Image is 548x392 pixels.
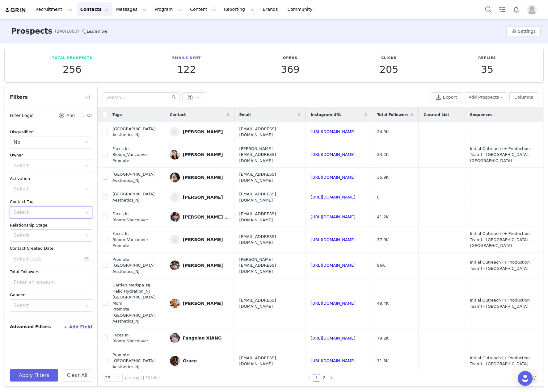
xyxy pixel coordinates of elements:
[311,358,356,363] a: [URL][DOMAIN_NAME]
[239,211,301,223] span: [EMAIL_ADDRESS][DOMAIN_NAME]
[495,2,509,16] a: Tasks
[14,209,83,215] div: Select
[183,129,223,134] div: [PERSON_NAME]
[482,2,495,16] button: Search
[431,92,462,102] button: Export
[307,376,311,380] i: icon: left
[112,282,160,324] span: Garden Medspa_NJ Hello Hydration_NJ [GEOGRAPHIC_DATA] Mom Promote [GEOGRAPHIC_DATA] Aesthetics_NJ
[239,126,301,138] span: [EMAIL_ADDRESS][DOMAIN_NAME]
[112,171,160,183] span: [GEOGRAPHIC_DATA] Aesthetics_NJ
[377,174,389,181] span: 35.9K
[85,187,89,191] i: icon: down
[478,56,496,61] p: Replies
[170,333,180,343] img: ac813c05-15ab-4e83-92fa-d6b357f70f3e.jpg
[14,302,82,309] div: Select
[10,269,92,275] div: Total Followers
[112,2,150,16] button: Messages
[84,257,89,261] i: icon: calendar
[112,352,160,370] span: Promote [GEOGRAPHIC_DATA] Aesthetics_NJ
[239,191,301,203] span: [EMAIL_ADDRESS][DOMAIN_NAME]
[377,237,389,243] span: 37.9K
[377,300,389,307] span: 48.4K
[259,2,283,16] a: Brands
[14,136,20,148] div: No
[239,146,301,164] span: [PERSON_NAME][EMAIL_ADDRESS][DOMAIN_NAME]
[10,112,33,119] span: Filter Logic
[172,56,201,61] p: Emails Sent
[183,152,223,157] div: [PERSON_NAME]
[239,297,301,309] span: [EMAIL_ADDRESS][DOMAIN_NAME]
[14,186,83,192] div: Select
[62,369,92,382] button: Clear All
[170,192,180,202] img: placeholder-contacts.jpeg
[125,375,160,381] span: per page | 33 total
[103,92,180,102] input: Search...
[377,335,389,341] span: 79.2K
[183,195,223,200] div: [PERSON_NAME]
[183,237,223,242] div: [PERSON_NAME]
[470,355,536,367] span: Initial Outreach (+ Production Team) - [GEOGRAPHIC_DATA]
[64,112,77,119] span: And
[170,333,229,343] a: Fangxiao XIANG
[170,235,229,244] a: [PERSON_NAME]
[281,64,300,75] p: 369
[380,64,398,75] p: 205
[32,2,76,16] button: Recruitment
[377,358,389,364] span: 31.8K
[105,374,111,381] div: 25
[509,92,538,102] button: Columns
[183,301,223,306] div: [PERSON_NAME]
[377,262,385,269] span: 96K
[377,112,409,118] span: Total Followers
[112,191,160,203] span: [GEOGRAPHIC_DATA] Aesthetics_NJ
[10,94,28,101] span: Filters
[306,374,313,382] li: Previous Page
[183,215,229,219] div: [PERSON_NAME] leveling
[311,112,342,118] span: Instagram URL
[11,26,53,37] h3: Prospects
[284,2,319,16] a: Community
[10,176,92,182] div: Activation
[64,322,92,332] button: + Add Field
[112,211,160,223] span: Faces In Bloom_Vancouver
[377,129,389,135] span: 24.9K
[183,358,197,363] div: Grace
[170,173,180,182] img: baa19909-6394-4e72-9ea0-aae2b1204f24.jpg
[170,261,180,270] img: e8afdade-4d18-4e68-9b39-9d943cb6e77e.jpg
[311,129,356,134] a: [URL][DOMAIN_NAME]
[328,374,335,382] li: Next Page
[85,304,89,308] i: icon: down
[470,231,536,249] span: Initial Outreach (+ Production Team) - [GEOGRAPHIC_DATA], [GEOGRAPHIC_DATA]
[239,171,301,183] span: [EMAIL_ADDRESS][DOMAIN_NAME]
[465,92,507,102] button: Add Prospects
[186,2,220,16] button: Content
[311,195,356,199] a: [URL][DOMAIN_NAME]
[112,332,160,344] span: Faces In Bloom_Vancouver
[470,259,536,271] span: Initial Outreach (+ Production Team) - [GEOGRAPHIC_DATA]
[112,126,160,138] span: [GEOGRAPHIC_DATA] Aesthetics_NJ
[170,192,229,202] a: [PERSON_NAME]
[10,253,92,265] input: Select date
[509,2,523,16] button: Notifications
[14,163,82,169] div: Select
[77,2,112,16] button: Contacts
[112,112,122,118] span: Tags
[172,95,176,99] i: icon: search
[311,301,356,306] a: [URL][DOMAIN_NAME]
[10,292,92,298] div: Gender
[55,28,79,35] span: (248/1000)
[85,211,89,215] i: icon: down
[506,26,541,36] button: Settings
[14,232,82,239] div: Select
[52,56,92,61] p: Total Prospects
[239,234,301,246] span: [EMAIL_ADDRESS][DOMAIN_NAME]
[311,263,356,268] a: [URL][DOMAIN_NAME]
[313,374,320,382] li: 1
[170,298,180,308] img: d5aa0d8a-9c92-46f4-9c3f-9a0221794ebd--s.jpg
[518,371,533,386] div: Open Intercom Messenger
[170,127,180,137] img: placeholder-contacts.jpeg
[311,175,356,180] a: [URL][DOMAIN_NAME]
[170,150,229,160] a: [PERSON_NAME]
[10,129,92,135] div: Disqualified
[116,376,120,380] i: icon: down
